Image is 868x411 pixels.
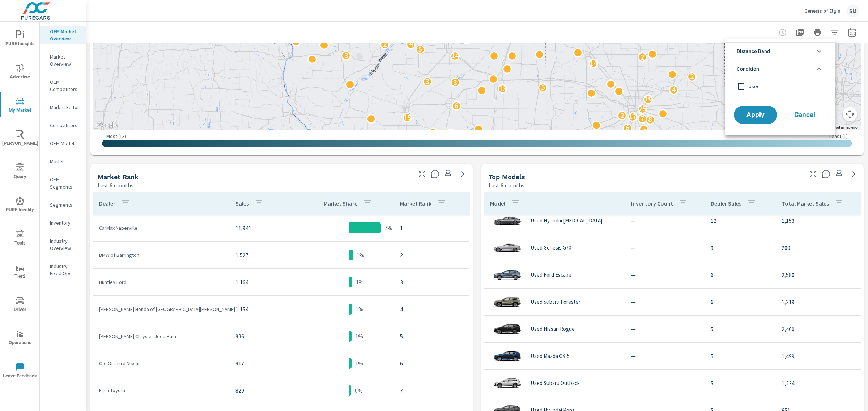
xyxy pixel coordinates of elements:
button: Apply [734,106,777,124]
button: Cancel [783,106,826,124]
span: Cancel [790,112,819,118]
span: Apply [741,112,770,118]
span: Condition [737,60,759,78]
div: Used [725,78,834,94]
span: Distance Band [737,43,770,60]
span: Used [749,82,828,91]
ul: filter options [725,39,835,97]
